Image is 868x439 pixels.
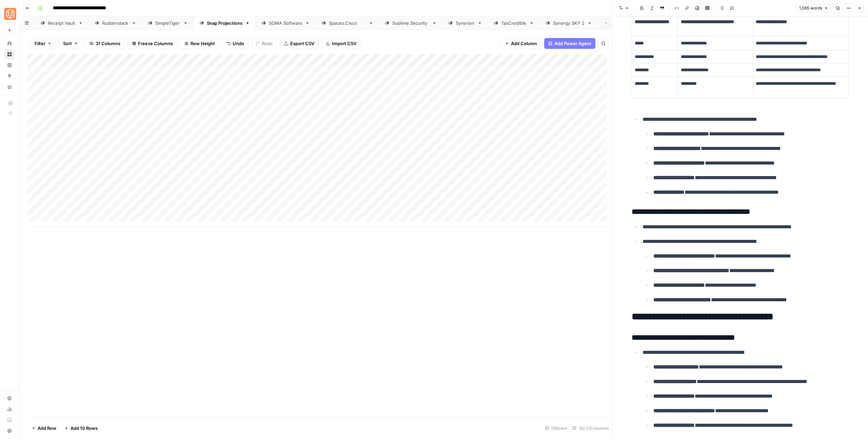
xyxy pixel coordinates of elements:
div: Rudderstack [102,20,129,26]
button: Add Column [500,38,541,49]
button: Row Height [180,38,219,49]
button: Undo [222,38,249,49]
button: Import CSV [321,38,361,49]
a: Synerion [442,16,488,30]
span: Add Row [38,425,56,432]
span: Sort [63,40,72,47]
a: Your Data [4,81,15,92]
button: Add Row [27,423,60,434]
a: Settings [4,393,15,404]
div: Receipt Vault [48,20,76,26]
div: SimpleTiger [155,20,180,26]
a: Snap Projections [194,16,256,30]
button: Redo [251,38,277,49]
a: Synergy SKY 2 [540,16,598,30]
a: Usage [4,404,15,415]
div: Snap Projections [207,20,242,26]
div: SOMA Software [269,20,302,26]
a: Opportunities [4,71,15,81]
span: Add Column [511,40,537,47]
div: 30/31 Columns [570,423,612,434]
div: 13 Rows [542,423,570,434]
button: Add Power Agent [544,38,595,49]
a: SimpleTiger [142,16,194,30]
span: 31 Columns [96,40,120,47]
button: Filter [30,38,56,49]
button: 1,065 words [796,4,831,13]
button: 31 Columns [85,38,125,49]
a: Learning Hub [4,415,15,425]
a: [DOMAIN_NAME] [316,16,379,30]
span: Redo [262,40,273,47]
div: [DOMAIN_NAME] [329,20,366,26]
a: Insights [4,60,15,71]
span: 1,065 words [799,5,822,11]
a: [DOMAIN_NAME] [379,16,442,30]
span: Row Height [191,40,215,47]
a: Rudderstack [89,16,142,30]
a: TaxCredible [488,16,540,30]
a: Home [4,38,15,49]
div: [DOMAIN_NAME] [392,20,429,26]
button: Add 10 Rows [60,423,102,434]
div: Synerion [456,20,475,26]
span: Export CSV [290,40,314,47]
a: SOMA Software [256,16,316,30]
span: Undo [233,40,244,47]
a: Browse [4,49,15,60]
button: Workspace: SimpleTiger [4,5,15,22]
button: Help + Support [4,425,15,436]
span: Add Power Agent [554,40,591,47]
a: Receipt Vault [35,16,89,30]
span: Add 10 Rows [71,425,98,432]
button: Sort [59,38,82,49]
button: Export CSV [280,38,319,49]
span: Freeze Columns [138,40,173,47]
button: Freeze Columns [127,38,177,49]
img: SimpleTiger Logo [4,8,16,20]
div: TaxCredible [501,20,527,26]
span: Filter [35,40,45,47]
span: Import CSV [332,40,356,47]
div: Synergy SKY 2 [553,20,585,26]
